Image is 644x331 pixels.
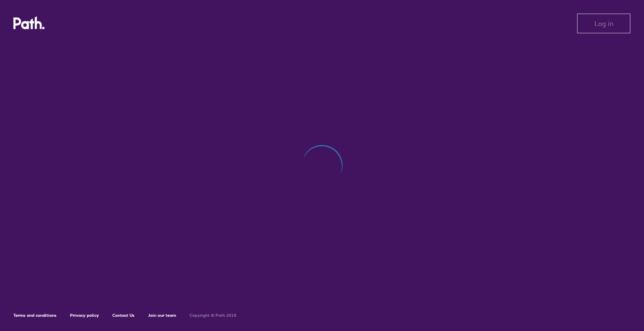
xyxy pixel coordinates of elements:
[70,313,99,318] a: Privacy policy
[148,313,176,318] a: Join our team
[577,13,631,33] button: Log in
[13,313,57,318] a: Terms and conditions
[190,313,236,318] h6: Copyright © Path 2018
[595,20,613,27] span: Log in
[112,313,135,318] a: Contact Us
